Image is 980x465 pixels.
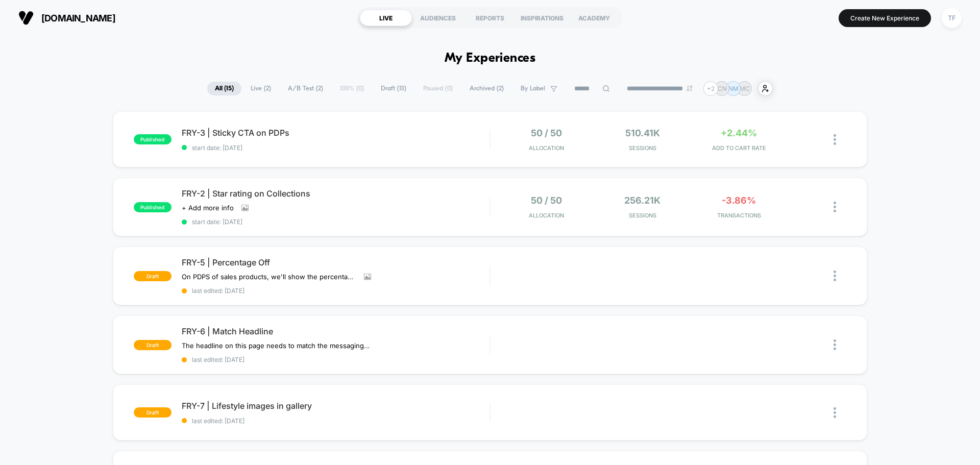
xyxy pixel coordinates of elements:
[597,144,689,152] span: Sessions
[529,144,564,152] span: Allocation
[529,212,564,219] span: Allocation
[41,13,115,23] span: [DOMAIN_NAME]
[718,85,727,92] p: CN
[182,128,489,138] span: FRY-3 | Sticky CTA on PDPs
[243,82,279,95] span: Live ( 2 )
[182,144,489,152] span: start date: [DATE]
[624,195,660,206] span: 256.21k
[516,10,568,26] div: INSPIRATIONS
[464,10,516,26] div: REPORTS
[360,10,412,26] div: LIVE
[182,188,489,199] span: FRY-2 | Star rating on Collections
[182,356,489,363] span: last edited: [DATE]
[521,85,545,92] span: By Label
[703,81,718,96] div: + 2
[182,218,489,226] span: start date: [DATE]
[134,340,171,350] span: draft
[722,195,756,206] span: -3.86%
[18,10,34,26] img: Visually logo
[687,85,693,91] img: end
[693,212,785,219] span: TRANSACTIONS
[834,134,836,145] img: close
[531,128,562,138] span: 50 / 50
[134,202,171,212] span: published
[568,10,620,26] div: ACADEMY
[839,9,931,27] button: Create New Experience
[942,8,962,28] div: TF
[834,202,836,212] img: close
[15,10,118,26] button: [DOMAIN_NAME]
[182,257,489,267] span: FRY-5 | Percentage Off
[412,10,464,26] div: AUDIENCES
[134,407,171,418] span: draft
[182,401,489,411] span: FRY-7 | Lifestyle images in gallery
[693,144,785,152] span: ADD TO CART RATE
[182,287,489,295] span: last edited: [DATE]
[134,134,171,144] span: published
[134,271,171,281] span: draft
[597,212,689,219] span: Sessions
[834,407,836,418] img: close
[834,339,836,350] img: close
[531,195,562,206] span: 50 / 50
[939,8,965,29] button: TF
[182,273,356,281] span: On PDPS of sales products, we'll show the percentage off next to the strikethrough price
[373,82,414,95] span: Draft ( 13 )
[182,204,234,212] span: + Add more info
[625,128,660,138] span: 510.41k
[207,82,241,95] span: All ( 15 )
[280,82,331,95] span: A/B Test ( 2 )
[182,417,489,425] span: last edited: [DATE]
[445,51,536,66] h1: My Experiences
[740,85,750,92] p: MC
[721,128,757,138] span: +2.44%
[834,271,836,281] img: close
[728,85,739,92] p: NM
[182,326,489,336] span: FRY-6 | Match Headline
[462,82,511,95] span: Archived ( 2 )
[182,341,371,350] span: The headline on this page needs to match the messaging on the previous page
